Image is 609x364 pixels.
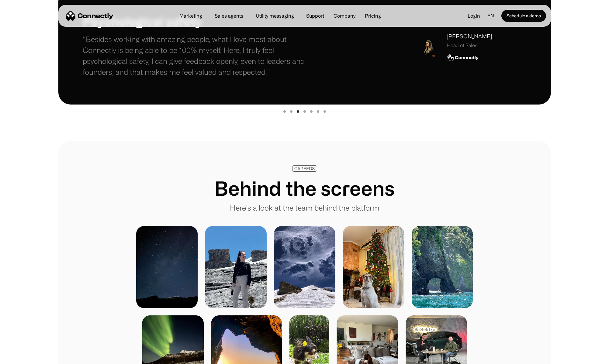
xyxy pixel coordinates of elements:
[210,13,248,18] a: Sales agents
[324,110,326,113] div: Show slide 7 of 7
[175,13,207,18] a: Marketing
[214,177,395,200] h1: Behind the screens
[487,11,494,20] div: en
[6,353,36,362] aside: Language selected: English
[447,42,492,49] div: Head of Sales
[290,110,292,113] div: Show slide 2 of 7
[303,110,306,113] div: Show slide 4 of 7
[301,13,329,18] a: Support
[12,353,36,362] ul: Language list
[463,11,485,20] a: Login
[297,110,299,113] div: Show slide 3 of 7
[485,11,501,20] div: en
[334,12,355,20] div: Company
[447,32,492,40] div: [PERSON_NAME]
[310,110,313,113] div: Show slide 5 of 7
[230,202,379,213] p: Here’s a look at the team behind the platform
[360,13,386,18] a: Pricing
[251,13,299,18] a: Utility messaging
[294,166,315,171] div: CAREERS
[332,12,357,20] div: Company
[283,110,286,113] div: Show slide 1 of 7
[83,34,305,77] p: “Besides working with amazing people, what I love most about Connectly is being able to be 100% m...
[66,11,113,20] a: home
[317,110,319,113] div: Show slide 6 of 7
[501,10,546,22] a: Schedule a demo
